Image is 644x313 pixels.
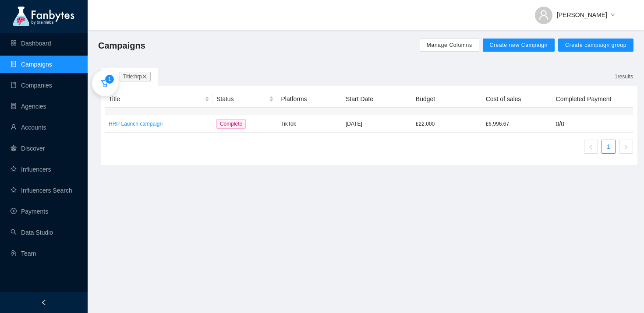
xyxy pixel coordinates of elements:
button: right [619,140,633,154]
span: Title: hrp [120,72,151,81]
td: 0 / 0 [552,115,633,133]
a: pay-circlePayments [11,208,48,215]
span: Complete [216,119,246,129]
button: [PERSON_NAME]down [528,4,622,18]
a: usergroup-addTeam [11,250,36,257]
span: 1 [108,76,111,82]
span: Title [109,94,203,104]
span: user [538,10,549,20]
th: Cost of sales [482,91,552,108]
span: Create new Campaign [490,42,548,49]
th: Status [213,91,278,108]
li: Previous Page [584,140,598,154]
a: containerAgencies [11,103,46,110]
a: databaseCampaigns [11,61,52,68]
p: TikTok [281,120,339,128]
button: Manage Columns [420,39,479,52]
a: searchData Studio [11,229,53,236]
p: £ 22,000 [416,120,479,128]
a: radar-chartDiscover [11,145,45,152]
button: left [584,140,598,154]
sup: 1 [105,75,114,84]
a: 1 [602,140,615,153]
span: left [588,144,594,150]
span: [PERSON_NAME] [557,10,607,20]
a: HRP Launch campaign [109,120,209,128]
span: Manage Columns [427,42,472,49]
a: bookCompanies [11,82,52,89]
button: Create campaign group [558,39,633,52]
th: Completed Payment [552,91,633,108]
span: right [623,144,629,150]
span: Campaigns [98,39,145,53]
span: down [611,13,615,18]
th: Platforms [277,91,342,108]
th: Start Date [342,91,412,108]
span: filter [101,79,110,88]
span: Create campaign group [565,42,626,49]
li: Next Page [619,140,633,154]
a: userAccounts [11,124,46,131]
span: left [41,299,47,306]
span: close [142,74,147,79]
span: Status [216,94,268,104]
button: Create new Campaign [483,39,555,52]
li: 1 [602,140,616,154]
p: 1 results [615,72,633,81]
a: appstoreDashboard [11,40,51,47]
a: starInfluencers [11,166,51,173]
th: Title [105,91,213,108]
p: [DATE] [346,120,409,128]
th: Budget [412,91,482,108]
p: £6,996.67 [486,120,549,128]
a: starInfluencers Search [11,187,72,194]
